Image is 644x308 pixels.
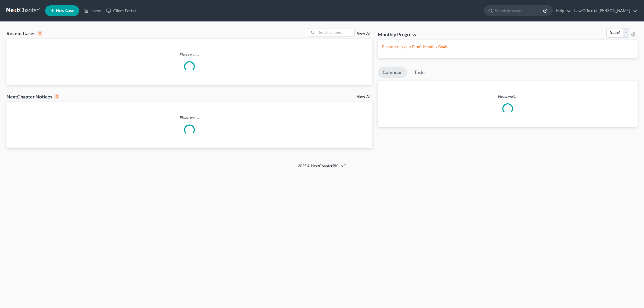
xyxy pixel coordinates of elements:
input: Search by name... [317,28,354,36]
a: Home [81,6,104,16]
a: Help [553,6,571,16]
div: 2025 © NextChapterBK, INC [169,163,475,173]
a: Tasks [409,67,430,78]
p: Please setup your Firm's Monthly Goals [382,44,633,49]
div: 0 [54,94,59,99]
div: Recent Cases [6,30,42,36]
a: Calendar [378,67,407,78]
div: 0 [38,31,42,36]
div: NextChapter Notices [6,93,59,100]
span: New Case [56,9,74,13]
p: Please wait... [378,94,638,99]
a: View All [357,95,370,99]
a: View All [357,32,370,35]
p: Please wait... [6,52,372,57]
h3: Monthly Progress [378,31,416,38]
p: Please wait... [6,115,372,120]
a: Client Portal [104,6,138,16]
a: Law Office of [PERSON_NAME] [572,6,637,16]
input: Search by name... [495,6,544,16]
